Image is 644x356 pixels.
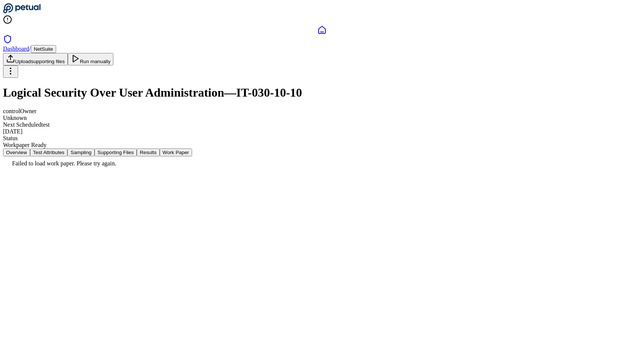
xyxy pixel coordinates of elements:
[68,53,114,65] button: Run manually
[3,148,30,156] button: Overview
[160,148,192,156] button: Work Paper
[3,121,641,128] div: Next Scheduled test
[3,115,27,121] span: Unknown
[31,45,56,53] button: NetSuite
[3,156,641,167] div: Failed to load work paper. Please try again.
[67,148,95,156] button: Sampling
[3,135,641,142] div: Status
[95,148,137,156] button: Supporting Files
[3,142,641,148] div: Workpaper Ready
[3,45,641,53] div: /
[3,8,41,15] a: Go to Dashboard
[137,148,159,156] button: Results
[3,86,641,100] h1: Logical Security Over User Administration — IT-030-10-10
[3,128,641,135] div: [DATE]
[3,45,29,52] a: Dashboard
[3,35,641,45] a: SOC
[30,148,68,156] button: Test Attributes
[3,26,641,35] a: Dashboard
[3,148,641,156] nav: Tabs
[3,53,68,65] button: Uploadsupporting files
[3,108,641,115] div: control Owner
